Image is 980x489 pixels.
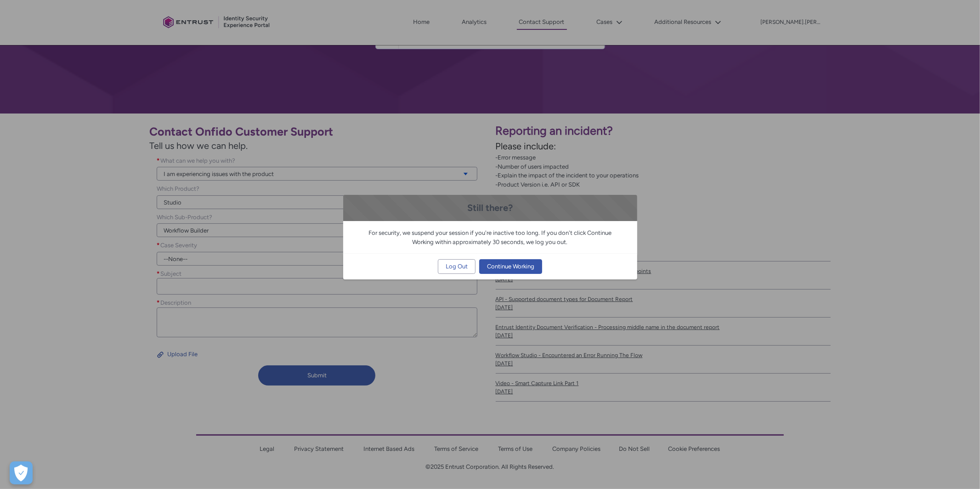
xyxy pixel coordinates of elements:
[487,260,534,273] span: Continue Working
[938,447,980,489] iframe: Qualified Messenger
[467,202,513,213] span: Still there?
[10,461,33,484] div: Cookie Preferences
[446,260,468,273] span: Log Out
[438,259,476,274] button: Log Out
[368,229,612,245] span: For security, we suspend your session if you're inactive too long. If you don't click Continue Wo...
[10,461,33,484] button: Open Preferences
[479,259,542,274] button: Continue Working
